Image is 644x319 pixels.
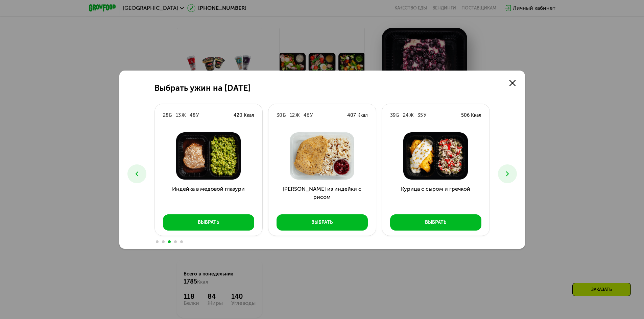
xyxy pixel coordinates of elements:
[390,214,481,231] button: Выбрать
[409,112,413,119] div: Ж
[396,112,399,119] div: Б
[310,112,313,119] div: У
[347,112,368,119] div: 407 Ккал
[304,112,309,119] div: 46
[277,112,282,119] div: 30
[234,112,254,119] div: 420 Ккал
[163,112,168,119] div: 28
[190,112,195,119] div: 48
[283,112,286,119] div: Б
[461,112,481,119] div: 506 Ккал
[268,185,376,209] h3: [PERSON_NAME] из индейки с рисом
[382,185,490,209] h3: Курица с сыром и гречкой
[295,112,300,119] div: Ж
[198,219,219,226] div: Выбрать
[274,132,371,180] img: Стейк из индейки с рисом
[163,214,254,231] button: Выбрать
[160,132,257,180] img: Индейка в медовой глазури
[418,112,423,119] div: 35
[154,83,251,93] h2: Выбрать ужин на [DATE]
[387,132,484,180] img: Курица с сыром и гречкой
[155,185,262,209] h3: Индейка в медовой глазури
[196,112,199,119] div: У
[176,112,181,119] div: 13
[403,112,409,119] div: 24
[390,112,396,119] div: 39
[424,112,426,119] div: У
[182,112,186,119] div: Ж
[425,219,446,226] div: Выбрать
[169,112,172,119] div: Б
[290,112,295,119] div: 12
[311,219,333,226] div: Выбрать
[277,214,368,231] button: Выбрать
